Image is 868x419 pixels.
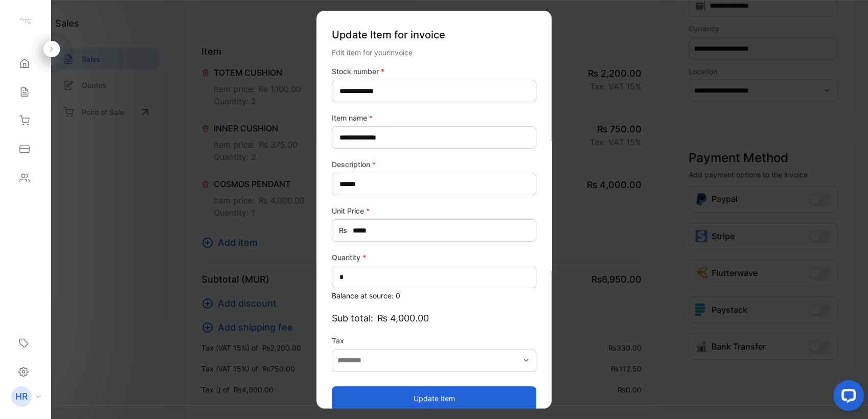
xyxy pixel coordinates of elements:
[332,23,536,46] p: Update Item for invoice
[339,225,347,236] span: ₨
[332,252,536,263] label: Quantity
[377,311,429,325] span: ₨ 4,000.00
[332,386,536,410] button: Update item
[825,376,868,419] iframe: LiveChat chat widget
[332,159,536,170] label: Description
[332,112,536,123] label: Item name
[332,335,536,346] label: Tax
[332,311,536,325] p: Sub total:
[332,205,536,216] label: Unit Price
[15,390,28,403] p: HR
[332,66,536,77] label: Stock number
[332,48,413,57] span: Edit item for your invoice
[18,13,33,29] img: logo
[332,290,536,301] p: Balance at source: 0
